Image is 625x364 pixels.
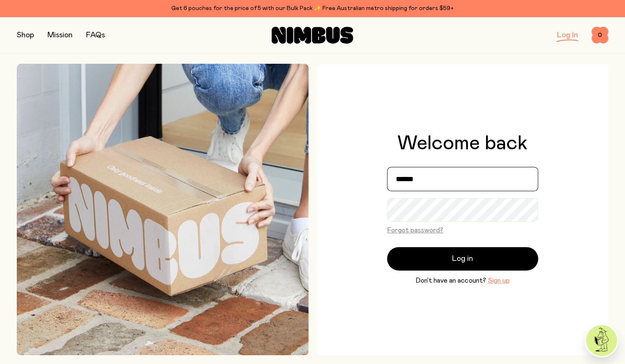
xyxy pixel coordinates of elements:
[17,3,608,13] div: Get 6 pouches for the price of 5 with our Bulk Pack ✨ Free Australian metro shipping for orders $59+
[487,276,509,286] button: Sign up
[86,31,105,39] a: FAQs
[586,325,617,356] img: agent
[452,253,473,265] span: Log in
[416,276,486,286] span: Don’t have an account?
[47,31,73,39] a: Mission
[557,31,578,39] a: Log In
[397,133,528,153] h1: Welcome back
[591,27,608,44] button: 0
[17,64,309,355] img: Picking up Nimbus mailer from doorstep
[387,247,538,270] button: Log in
[387,225,443,235] button: Forgot password?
